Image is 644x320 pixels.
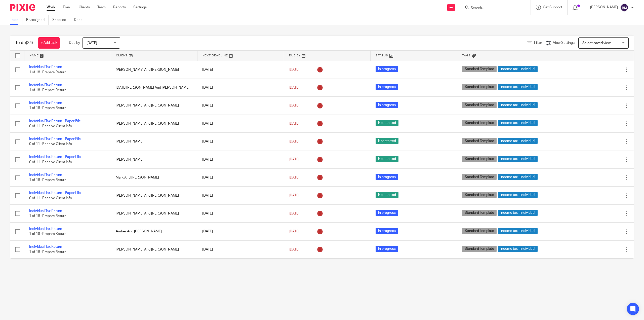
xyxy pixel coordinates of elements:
[10,4,35,11] img: Pixie
[498,102,538,108] span: Income tax - Individual
[29,178,66,182] span: 1 of 18 · Prepare Return
[29,106,66,110] span: 1 of 18 · Prepare Return
[376,120,398,126] span: Not started
[29,196,72,200] span: 0 of 11 · Receive Client Info
[462,120,497,126] span: Standard Template
[197,187,284,204] td: [DATE]
[29,124,72,128] span: 0 of 11 · Receive Client Info
[197,259,284,276] td: [DATE]
[113,5,126,10] a: Reports
[111,97,197,115] td: [PERSON_NAME] And [PERSON_NAME]
[63,5,71,10] a: Email
[289,104,299,107] span: [DATE]
[29,191,81,195] a: Individual Tax Return - Paper File
[29,209,62,213] a: Individual Tax Return
[376,210,398,216] span: In progress
[69,40,80,45] p: Due by
[462,192,497,198] span: Standard Template
[462,84,497,90] span: Standard Template
[376,84,398,90] span: In progress
[26,15,49,25] a: Reassigned
[498,174,538,180] span: Income tax - Individual
[97,5,106,10] a: Team
[289,86,299,89] span: [DATE]
[197,151,284,168] td: [DATE]
[111,115,197,132] td: [PERSON_NAME] And [PERSON_NAME]
[29,88,66,92] span: 1 of 18 · Prepare Return
[534,41,542,45] span: Filter
[15,40,33,46] h1: To do
[289,68,299,72] span: [DATE]
[197,133,284,151] td: [DATE]
[498,228,538,234] span: Income tax - Individual
[29,232,66,236] span: 1 of 18 · Prepare Return
[29,245,62,248] a: Individual Tax Return
[111,133,197,151] td: [PERSON_NAME]
[79,5,90,10] a: Clients
[543,6,562,9] span: Get Support
[29,160,72,164] span: 0 of 11 · Receive Client Info
[620,4,628,12] img: svg%3E
[38,37,60,49] a: + Add task
[29,214,66,218] span: 1 of 18 · Prepare Return
[133,5,147,10] a: Settings
[462,66,497,72] span: Standard Template
[462,174,497,180] span: Standard Template
[197,204,284,222] td: [DATE]
[111,223,197,240] td: Amber And [PERSON_NAME]
[29,70,66,74] span: 1 of 18 · Prepare Return
[462,246,497,252] span: Standard Template
[498,192,538,198] span: Income tax - Individual
[498,120,538,126] span: Income tax - Individual
[111,61,197,79] td: [PERSON_NAME] And [PERSON_NAME]
[29,65,62,69] a: Individual Tax Return
[29,83,62,87] a: Individual Tax Return
[376,156,398,162] span: Not started
[197,223,284,240] td: [DATE]
[376,66,398,72] span: In progress
[289,122,299,125] span: [DATE]
[29,137,81,141] a: Individual Tax Return - Paper File
[197,61,284,79] td: [DATE]
[582,41,611,45] span: Select saved view
[10,15,22,25] a: To do
[111,240,197,258] td: [PERSON_NAME] And [PERSON_NAME]
[52,15,70,25] a: Snoozed
[111,79,197,96] td: [DATE][PERSON_NAME] And [PERSON_NAME]
[498,84,538,90] span: Income tax - Individual
[29,173,62,177] a: Individual Tax Return
[553,41,575,45] span: View Settings
[498,156,538,162] span: Income tax - Individual
[289,230,299,233] span: [DATE]
[111,187,197,204] td: [PERSON_NAME] And [PERSON_NAME]
[111,259,197,276] td: Rebel One Studios LLC
[197,79,284,96] td: [DATE]
[498,246,538,252] span: Income tax - Individual
[376,102,398,108] span: In progress
[462,54,471,57] span: Tags
[376,138,398,144] span: Not started
[111,169,197,187] td: Mark And [PERSON_NAME]
[462,156,497,162] span: Standard Template
[470,6,515,11] input: Search
[29,250,66,254] span: 1 of 18 · Prepare Return
[29,101,62,105] a: Individual Tax Return
[197,97,284,115] td: [DATE]
[197,115,284,132] td: [DATE]
[462,138,497,144] span: Standard Template
[289,140,299,143] span: [DATE]
[376,192,398,198] span: Not started
[29,143,72,146] span: 0 of 11 · Receive Client Info
[289,176,299,179] span: [DATE]
[197,240,284,258] td: [DATE]
[197,169,284,187] td: [DATE]
[26,41,33,45] span: (34)
[289,194,299,197] span: [DATE]
[376,228,398,234] span: In progress
[289,158,299,161] span: [DATE]
[74,15,86,25] a: Done
[87,41,97,45] span: [DATE]
[462,228,497,234] span: Standard Template
[376,246,398,252] span: In progress
[376,174,398,180] span: In progress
